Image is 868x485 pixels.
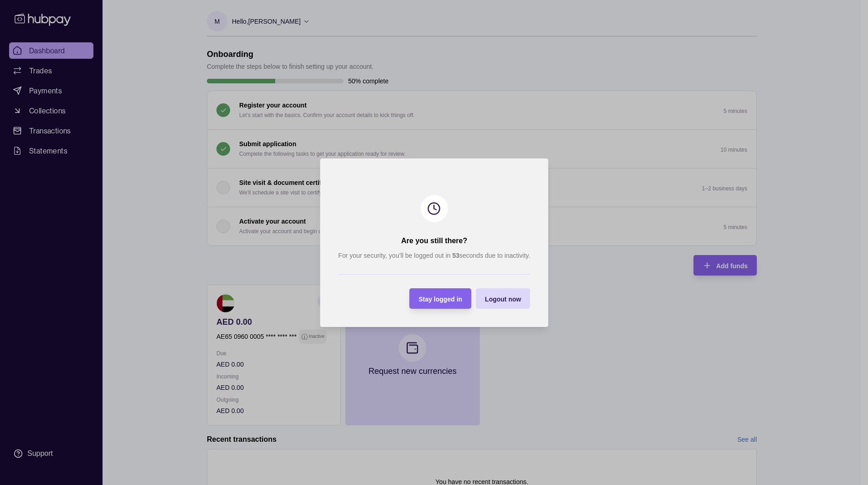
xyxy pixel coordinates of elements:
[485,295,521,302] span: Logout now
[418,295,462,302] span: Stay logged in
[401,236,467,246] h2: Are you still there?
[409,288,471,309] button: Stay logged in
[476,288,530,309] button: Logout now
[452,252,459,259] strong: 53
[338,250,530,260] p: For your security, you’ll be logged out in seconds due to inactivity.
